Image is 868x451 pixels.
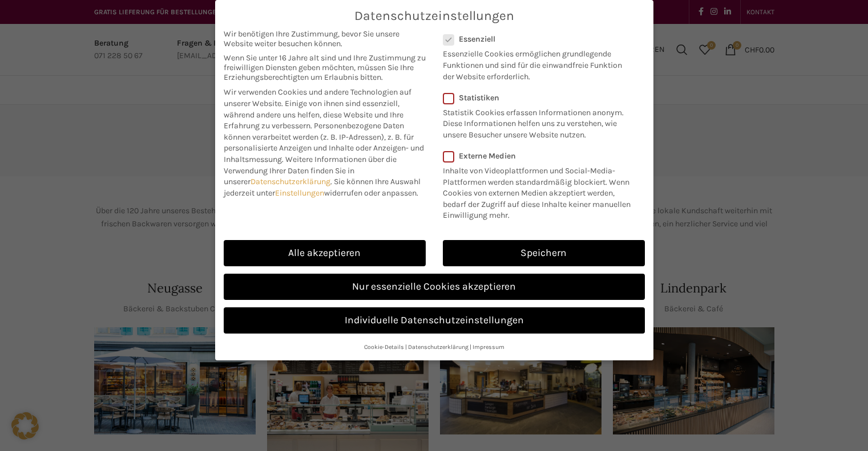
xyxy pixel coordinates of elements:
[443,151,637,161] label: Externe Medien
[275,188,324,198] a: Einstellungen
[443,103,630,141] p: Statistik Cookies erfassen Informationen anonym. Diese Informationen helfen uns zu verstehen, wie...
[224,155,397,186] span: Weitere Informationen über die Verwendung Ihrer Daten finden Sie in unserer .
[224,177,421,198] span: Sie können Ihre Auswahl jederzeit unter widerrufen oder anpassen.
[408,343,469,351] a: Datenschutzerklärung
[251,177,330,186] a: Datenschutzerklärung
[443,93,630,103] label: Statistiken
[224,29,426,48] span: Wir benötigen Ihre Zustimmung, bevor Sie unsere Website weiter besuchen können.
[443,34,630,44] label: Essenziell
[224,53,426,82] span: Wenn Sie unter 16 Jahre alt sind und Ihre Zustimmung zu freiwilligen Diensten geben möchten, müss...
[473,343,504,351] a: Impressum
[443,161,637,221] p: Inhalte von Videoplattformen und Social-Media-Plattformen werden standardmäßig blockiert. Wenn Co...
[364,343,404,351] a: Cookie-Details
[224,121,424,164] span: Personenbezogene Daten können verarbeitet werden (z. B. IP-Adressen), z. B. für personalisierte A...
[443,240,645,266] a: Speichern
[224,87,411,131] span: Wir verwenden Cookies und andere Technologien auf unserer Website. Einige von ihnen sind essenzie...
[224,240,426,266] a: Alle akzeptieren
[354,9,514,23] span: Datenschutzeinstellungen
[224,274,645,300] a: Nur essenzielle Cookies akzeptieren
[443,44,630,82] p: Essenzielle Cookies ermöglichen grundlegende Funktionen und sind für die einwandfreie Funktion de...
[224,307,645,334] a: Individuelle Datenschutzeinstellungen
